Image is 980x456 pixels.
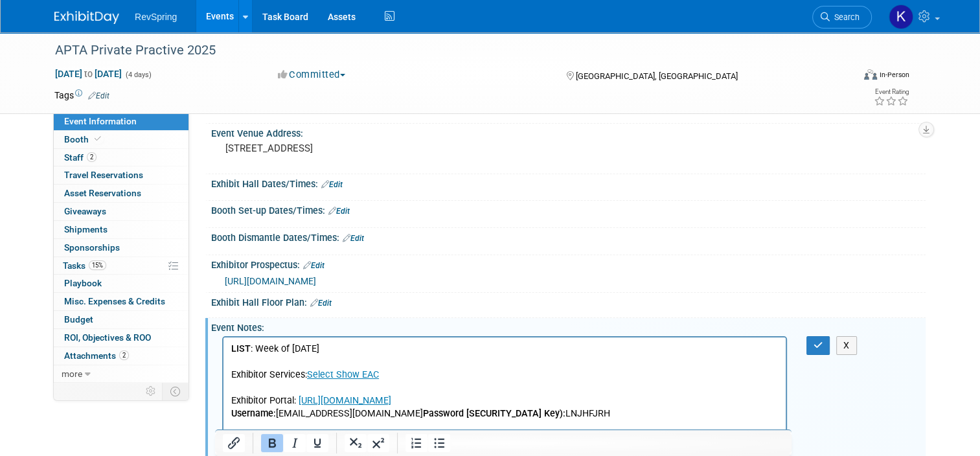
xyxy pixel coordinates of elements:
div: Exhibitor Prospectus: [211,255,926,272]
span: Search [830,12,860,22]
img: Format-Inperson.png [864,69,877,80]
span: RevSpring [135,12,177,22]
a: Edit [343,234,364,243]
div: Exhibit Hall Floor Plan: [211,293,926,310]
a: Tasks15% [54,257,188,275]
span: Event Information [64,116,137,126]
button: Underline [306,434,328,452]
span: ROI, Objectives & ROO [64,332,151,343]
div: Booth Dismantle Dates/Times: [211,228,926,245]
a: Budget [54,311,188,328]
button: Superscript [367,434,389,452]
span: Attachments [64,350,129,361]
a: [URL][DOMAIN_NAME] [225,276,316,286]
button: X [836,336,857,355]
button: Bold [261,434,283,452]
a: Edit [88,91,109,100]
button: Italic [284,434,306,452]
a: Giveaways [54,203,188,220]
span: 2 [87,152,97,162]
span: Asset Reservations [64,188,141,198]
a: Asset Reservations [54,185,188,202]
a: Edit [328,207,350,216]
a: Sponsorships [54,239,188,256]
img: ExhibitDay [54,11,119,24]
span: Budget [64,314,93,325]
a: ROI, Objectives & ROO [54,329,188,347]
span: [GEOGRAPHIC_DATA], [GEOGRAPHIC_DATA] [576,71,738,81]
span: 15% [89,260,106,270]
iframe: Rich Text Area [223,337,786,452]
a: Misc. Expenses & Credits [54,293,188,310]
span: Travel Reservations [64,170,143,180]
a: Playbook [54,275,188,292]
td: Tags [54,89,109,102]
button: Committed [273,68,350,82]
span: Sponsorships [64,242,120,253]
pre: [STREET_ADDRESS] [225,142,495,154]
a: Attachments2 [54,347,188,365]
div: Event Format [783,67,909,87]
td: Toggle Event Tabs [163,383,189,400]
div: APTA Private Practive 2025 [51,39,837,62]
span: [DATE] [DATE] [54,68,122,80]
a: Travel Reservations [54,166,188,184]
span: Playbook [64,278,102,288]
div: Event Notes: [211,318,926,334]
a: Edit [303,261,325,270]
span: 2 [119,350,129,360]
a: Edit [321,180,343,189]
span: Misc. Expenses & Credits [64,296,165,306]
a: Shipments [54,221,188,238]
div: Event Rating [874,89,909,95]
a: Event Information [54,113,188,130]
div: In-Person [879,70,909,80]
span: Giveaways [64,206,106,216]
span: to [82,69,95,79]
button: Numbered list [405,434,427,452]
button: Bullet list [428,434,450,452]
div: Exhibit Hall Dates/Times: [211,174,926,191]
a: more [54,365,188,383]
span: Tasks [63,260,106,271]
a: Edit [310,299,332,308]
img: Kelsey Culver [889,5,913,29]
div: Event Venue Address: [211,124,926,140]
span: more [62,369,82,379]
a: Search [812,6,872,28]
div: Booth Set-up Dates/Times: [211,201,926,218]
i: Booth reservation complete [95,135,101,142]
a: Booth [54,131,188,148]
button: Subscript [345,434,367,452]
span: Booth [64,134,104,144]
span: Shipments [64,224,108,234]
td: Personalize Event Tab Strip [140,383,163,400]
span: Staff [64,152,97,163]
button: Insert/edit link [223,434,245,452]
span: (4 days) [124,71,152,79]
a: Staff2 [54,149,188,166]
